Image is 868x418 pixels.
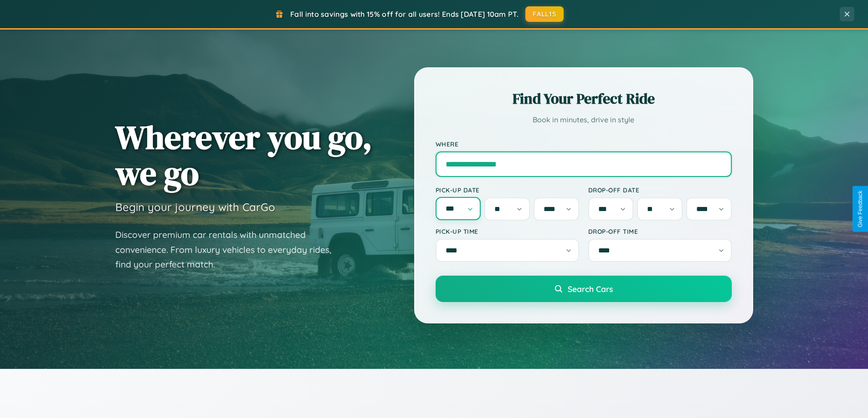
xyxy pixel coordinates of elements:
[115,119,372,191] h1: Wherever you go, we go
[115,227,343,272] p: Discover premium car rentals with unmatched convenience. From luxury vehicles to everyday rides, ...
[857,191,863,227] div: Give Feedback
[436,276,732,302] button: Search Cars
[290,10,519,19] span: Fall into savings with 15% off for all users! Ends [DATE] 10am PT.
[436,113,732,126] p: Book in minutes, drive in style
[436,89,732,109] h2: Find Your Perfect Ride
[436,227,579,235] label: Pick-up Time
[568,284,613,294] span: Search Cars
[115,200,275,214] h3: Begin your journey with CarGo
[588,227,732,235] label: Drop-off Time
[525,6,564,22] button: FALL15
[588,186,732,194] label: Drop-off Date
[436,186,579,194] label: Pick-up Date
[436,140,732,148] label: Where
